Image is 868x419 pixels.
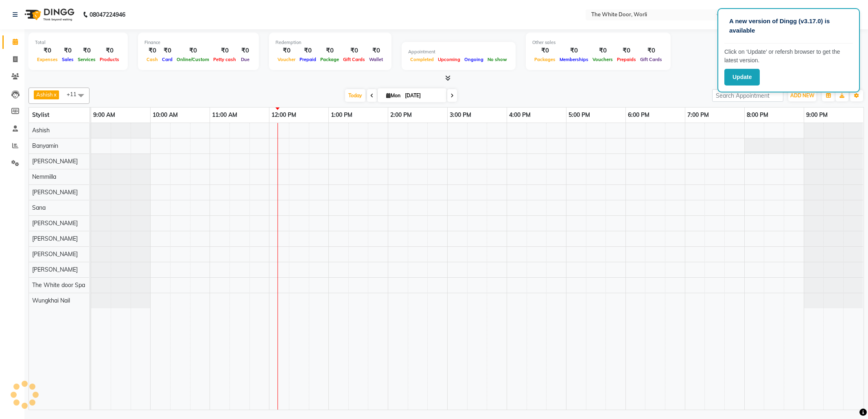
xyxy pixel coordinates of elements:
[384,92,402,99] span: Mon
[318,57,341,62] span: Package
[67,91,83,97] span: +11
[32,297,70,304] span: Wungkhai Nail
[21,3,77,26] img: logo
[275,57,297,62] span: Voucher
[32,173,56,180] span: Nemmilla
[32,111,49,118] span: Stylist
[532,57,558,62] span: Packages
[638,57,664,62] span: Gift Cards
[724,69,760,86] button: Update
[211,46,238,55] div: ₹0
[590,46,615,55] div: ₹0
[318,46,341,55] div: ₹0
[239,57,251,62] span: Due
[211,57,238,62] span: Petty cash
[462,57,485,62] span: Ongoing
[367,57,385,62] span: Wallet
[238,46,252,55] div: ₹0
[175,57,211,62] span: Online/Custom
[408,48,509,55] div: Appointment
[341,57,367,62] span: Gift Cards
[60,57,76,62] span: Sales
[35,39,121,46] div: Total
[485,57,509,62] span: No show
[804,109,830,121] a: 9:00 PM
[269,109,298,121] a: 12:00 PM
[53,91,57,98] a: x
[76,57,98,62] span: Services
[32,204,46,211] span: Sana
[32,189,78,196] span: [PERSON_NAME]
[408,57,436,62] span: Completed
[144,46,160,55] div: ₹0
[32,250,78,258] span: [PERSON_NAME]
[160,57,175,62] span: Card
[275,39,385,46] div: Redemption
[76,46,98,55] div: ₹0
[341,46,367,55] div: ₹0
[436,57,462,62] span: Upcoming
[329,109,354,121] a: 1:00 PM
[345,89,365,102] span: Today
[685,109,711,121] a: 7:00 PM
[91,109,117,121] a: 9:00 AM
[745,109,770,121] a: 8:00 PM
[626,109,652,121] a: 6:00 PM
[35,46,60,55] div: ₹0
[32,219,78,227] span: [PERSON_NAME]
[210,109,239,121] a: 11:00 AM
[615,57,638,62] span: Prepaids
[402,90,443,102] input: 2025-09-01
[60,46,76,55] div: ₹0
[388,109,414,121] a: 2:00 PM
[532,46,558,55] div: ₹0
[712,89,783,102] input: Search Appointment
[275,46,297,55] div: ₹0
[160,46,175,55] div: ₹0
[566,109,592,121] a: 5:00 PM
[367,46,385,55] div: ₹0
[297,46,318,55] div: ₹0
[32,127,50,134] span: Ashish
[790,92,814,99] span: ADD NEW
[32,158,78,165] span: [PERSON_NAME]
[144,39,252,46] div: Finance
[144,57,160,62] span: Cash
[32,281,85,289] span: The White door Spa
[507,109,533,121] a: 4:00 PM
[615,46,638,55] div: ₹0
[297,57,318,62] span: Prepaid
[448,109,473,121] a: 3:00 PM
[590,57,615,62] span: Vouchers
[558,46,590,55] div: ₹0
[729,17,848,35] p: A new version of Dingg (v3.17.0) is available
[32,235,78,242] span: [PERSON_NAME]
[90,3,125,26] b: 08047224946
[35,57,60,62] span: Expenses
[151,109,180,121] a: 10:00 AM
[532,39,664,46] div: Other sales
[98,57,121,62] span: Products
[724,48,853,65] p: Click on ‘Update’ or refersh browser to get the latest version.
[36,91,53,98] span: Ashish
[32,142,58,149] span: Banyamin
[98,46,121,55] div: ₹0
[558,57,590,62] span: Memberships
[32,266,78,273] span: [PERSON_NAME]
[788,90,816,101] button: ADD NEW
[175,46,211,55] div: ₹0
[638,46,664,55] div: ₹0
